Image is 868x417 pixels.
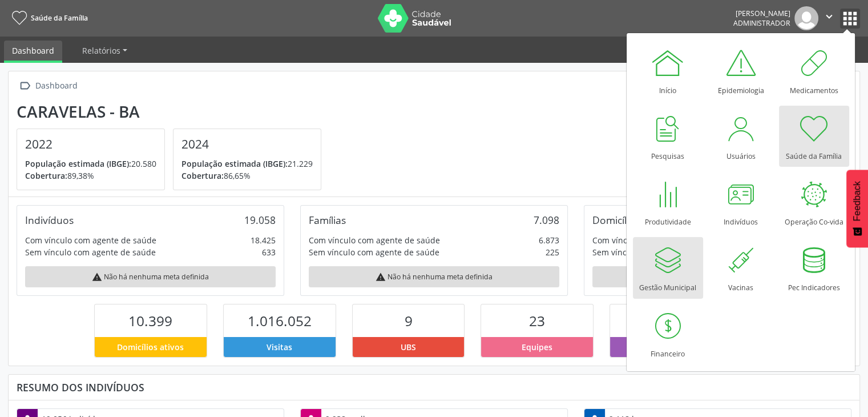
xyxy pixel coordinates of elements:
button: Feedback - Mostrar pesquisa [846,170,868,247]
span: População estimada (IBGE): [25,158,131,169]
div: Não há nenhuma meta definida [25,266,276,287]
div: Caravelas - BA [17,102,329,121]
span: Cobertura: [181,170,224,181]
a: Gestão Municipal [633,237,703,298]
button:  [818,6,840,30]
div: Com vínculo com agente de saúde [592,234,724,246]
div: Com vínculo com agente de saúde [25,234,156,246]
div: 18.425 [251,234,276,246]
a: Vacinas [706,237,776,298]
a: Operação Co-vida [779,171,849,232]
span: Visitas [267,341,292,353]
a: Relatórios [74,41,135,61]
a: Pec Indicadores [779,237,849,298]
p: 89,38% [25,170,156,182]
div: Sem vínculo com agente de saúde [309,246,439,258]
span: Administrador [733,18,790,28]
div: 6.873 [539,234,559,246]
a: Saúde da Família [8,9,88,27]
span: 9 [405,311,413,330]
div: 7.098 [534,214,559,226]
i:  [823,10,835,23]
a: Saúde da Família [779,106,849,167]
p: 21.229 [181,158,313,170]
span: Relatórios [82,45,120,56]
div: 19.058 [244,214,276,226]
div: Sem vínculo com agente de saúde [25,246,156,258]
div: Domicílios [592,214,640,226]
i:  [17,78,33,94]
i: warning [92,272,102,282]
a: Pesquisas [633,106,703,167]
img: img [794,6,818,30]
span: Domicílios ativos [117,341,184,353]
div: Resumo dos indivíduos [17,381,851,394]
span: Cobertura: [25,170,67,181]
div: 225 [546,246,559,258]
div: [PERSON_NAME] [733,9,790,18]
a: Financeiro [633,303,703,364]
a:  Dashboard [17,78,79,94]
div: Dashboard [33,78,79,94]
p: 86,65% [181,170,313,182]
h4: 2024 [181,137,313,151]
p: 20.580 [25,158,156,170]
h4: 2022 [25,137,156,151]
div: Indivíduos [25,214,74,226]
span: População estimada (IBGE): [181,158,288,169]
span: 1.016.052 [248,311,312,330]
a: Dashboard [4,41,62,63]
div: Famílias [309,214,346,226]
a: Produtividade [633,171,703,232]
span: UBS [401,341,416,353]
div: Com vínculo com agente de saúde [309,234,440,246]
div: Sem vínculo com agente de saúde [592,246,723,258]
span: Feedback [852,181,862,221]
div: 633 [262,246,276,258]
button: apps [840,9,860,29]
a: Início [633,40,703,101]
a: Indivíduos [706,171,776,232]
a: Usuários [706,106,776,167]
a: Epidemiologia [706,40,776,101]
span: 23 [529,311,545,330]
span: Equipes [522,341,552,353]
span: Saúde da Família [31,13,88,23]
a: Medicamentos [779,40,849,101]
div: Não há nenhuma meta definida [592,266,843,287]
div: Não há nenhuma meta definida [309,266,559,287]
span: 10.399 [128,311,172,330]
i: warning [376,272,386,282]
